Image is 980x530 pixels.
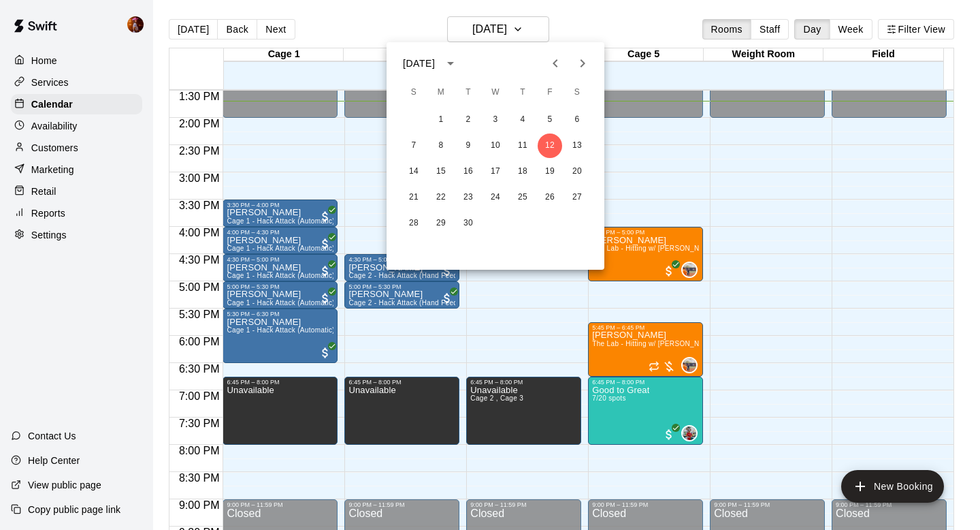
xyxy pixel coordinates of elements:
span: Thursday [510,79,535,106]
button: Next month [569,50,596,77]
button: 12 [538,134,562,158]
button: 6 [565,108,589,132]
button: 20 [565,159,589,184]
button: 29 [429,211,453,236]
button: 4 [510,108,535,132]
button: 13 [565,134,589,158]
button: 11 [510,134,535,158]
span: Wednesday [483,79,508,106]
span: Sunday [402,79,426,106]
button: 5 [538,108,562,132]
button: 27 [565,185,589,210]
span: Monday [429,79,453,106]
button: 25 [510,185,535,210]
button: 21 [402,185,426,210]
div: [DATE] [403,57,435,71]
button: 26 [538,185,562,210]
button: Previous month [542,50,569,77]
button: 17 [483,159,508,184]
button: 3 [483,108,508,132]
button: 16 [456,159,480,184]
button: 7 [402,134,426,158]
span: Tuesday [456,79,480,106]
button: 14 [402,159,426,184]
span: Friday [538,79,562,106]
button: 22 [429,185,453,210]
button: 23 [456,185,480,210]
button: 28 [402,211,426,236]
button: 1 [429,108,453,132]
button: 2 [456,108,480,132]
span: Saturday [565,79,589,106]
button: 18 [510,159,535,184]
button: 10 [483,134,508,158]
button: 19 [538,159,562,184]
button: calendar view is open, switch to year view [439,52,462,75]
button: 15 [429,159,453,184]
button: 8 [429,134,453,158]
button: 30 [456,211,480,236]
button: 24 [483,185,508,210]
button: 9 [456,134,480,158]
